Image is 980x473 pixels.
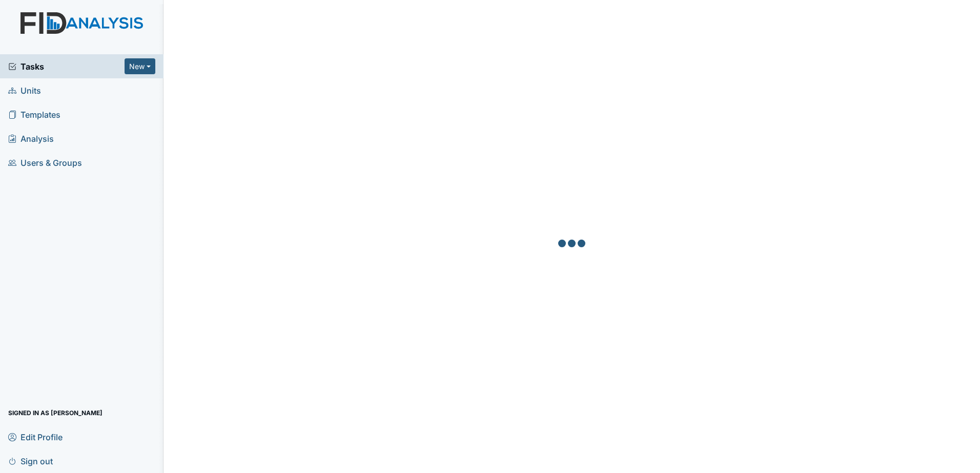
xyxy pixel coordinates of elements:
[8,131,54,146] span: Analysis
[125,58,155,74] button: New
[8,429,63,445] span: Edit Profile
[8,106,60,122] span: Templates
[8,155,82,170] span: Users & Groups
[8,82,41,98] span: Units
[8,405,103,421] span: Signed in as [PERSON_NAME]
[8,453,53,469] span: Sign out
[8,60,125,73] a: Tasks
